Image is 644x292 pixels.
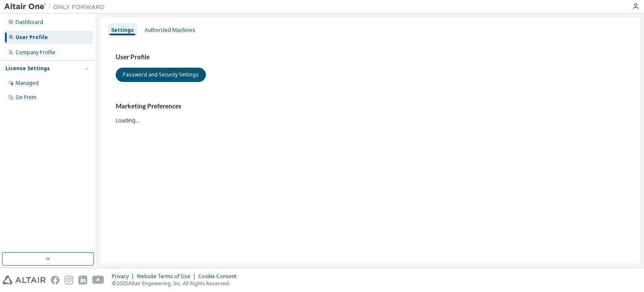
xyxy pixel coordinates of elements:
[116,102,625,124] div: Loading...
[4,3,109,11] img: Altair One
[3,276,46,284] img: altair_logo.svg
[16,49,55,56] div: Company Profile
[137,273,198,280] div: Website Terms of Use
[78,276,87,284] img: linkedin.svg
[145,27,195,34] div: Authorized Machines
[5,65,50,72] div: License Settings
[16,94,36,101] div: On Prem
[112,280,241,287] p: © 2025 Altair Engineering, Inc. All Rights Reserved.
[65,276,73,284] img: instagram.svg
[198,273,241,280] div: Cookie Consent
[16,80,39,87] div: Managed
[111,27,134,34] div: Settings
[116,68,206,82] button: Password and Security Settings
[51,276,60,284] img: facebook.svg
[16,19,43,26] div: Dashboard
[16,34,48,41] div: User Profile
[112,273,137,280] div: Privacy
[92,276,104,284] img: youtube.svg
[116,102,625,110] h3: Marketing Preferences
[116,53,625,61] h3: User Profile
